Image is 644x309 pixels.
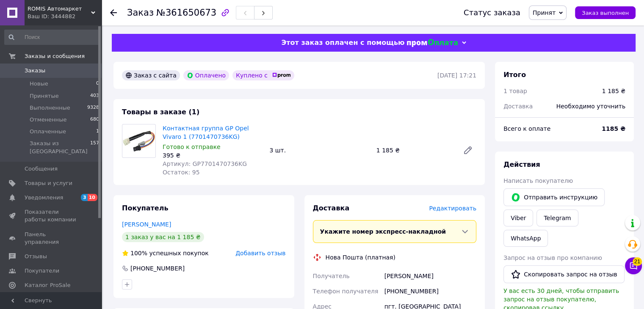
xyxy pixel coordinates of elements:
[464,8,520,17] div: Статус заказа
[183,70,229,80] div: Оплачено
[582,10,629,16] span: Заказ выполнен
[122,249,209,257] div: успешных покупок
[96,128,99,135] span: 1
[313,204,350,212] span: Доставка
[90,116,99,124] span: 680
[503,177,573,184] span: Написать покупателю
[503,210,533,226] a: Viber
[87,104,99,112] span: 9328
[503,160,540,168] span: Действия
[30,140,90,155] span: Заказы из [GEOGRAPHIC_DATA]
[235,250,285,257] span: Добавить отзыв
[122,130,155,152] img: Контактная группа GP Opel Vivaro 1 (7701470736KG)
[533,9,556,16] span: Принят
[122,108,199,116] span: Товары в заказе (1)
[25,52,85,60] span: Заказы и сообщения
[232,70,294,80] div: Куплено с
[25,194,63,201] span: Уведомления
[503,254,602,261] span: Запрос на отзыв про компанию
[127,8,154,18] span: Заказ
[503,103,533,110] span: Доставка
[130,264,185,273] div: [PHONE_NUMBER]
[536,210,578,226] a: Telegram
[130,250,147,257] span: 100%
[25,208,78,223] span: Показатели работы компании
[25,67,45,74] span: Заказы
[281,39,404,47] span: Этот заказ оплачен с помощью
[25,165,58,173] span: Сообщения
[503,230,548,247] a: WhatsApp
[163,160,247,167] span: Артикул: GP7701470736KG
[407,39,458,47] img: evopay logo
[30,128,66,135] span: Оплаченные
[602,87,625,95] div: 1 185 ₴
[25,281,70,289] span: Каталог ProSale
[633,257,642,266] span: 21
[110,8,117,17] div: Вернуться назад
[122,221,171,228] a: [PERSON_NAME]
[30,92,59,100] span: Принятые
[25,267,59,275] span: Покупатели
[122,204,168,212] span: Покупатель
[503,71,526,79] span: Итого
[163,125,249,140] a: Контактная группа GP Opel Vivaro 1 (7701470736KG)
[163,169,200,176] span: Остаток: 95
[575,6,636,19] button: Заказ выполнен
[383,268,478,284] div: [PERSON_NAME]
[96,80,99,88] span: 0
[88,194,97,201] span: 10
[323,253,398,262] div: Нова Пошта (платная)
[373,144,456,156] div: 1 185 ₴
[4,30,100,45] input: Поиск
[320,228,446,235] span: Укажите номер экспресс-накладной
[437,72,476,79] time: [DATE] 17:21
[122,232,204,242] div: 1 заказ у вас на 1 185 ₴
[429,205,476,212] span: Редактировать
[503,88,527,94] span: 1 товар
[30,104,70,112] span: Выполненные
[163,143,221,150] span: Готово к отправке
[503,125,550,132] span: Всего к оплате
[266,144,373,156] div: 3 шт.
[25,231,78,246] span: Панель управления
[503,265,625,283] button: Скопировать запрос на отзыв
[25,253,47,260] span: Отзывы
[313,288,379,295] span: Телефон получателя
[122,70,180,80] div: Заказ с сайта
[30,116,66,124] span: Отмененные
[272,73,291,78] img: prom
[602,125,625,132] b: 1185 ₴
[551,97,630,116] div: Необходимо уточнить
[503,188,605,206] button: Отправить инструкцию
[28,5,91,13] span: ROMIS Автомаркет
[28,13,102,20] div: Ваш ID: 3444882
[163,151,263,160] div: 395 ₴
[383,284,478,299] div: [PHONE_NUMBER]
[90,140,99,155] span: 157
[156,8,216,18] span: №361650673
[459,142,476,159] a: Редактировать
[313,273,350,279] span: Получатель
[25,179,72,187] span: Товары и услуги
[30,80,48,88] span: Новые
[625,257,642,274] button: Чат с покупателем21
[81,194,88,201] span: 3
[90,92,99,100] span: 403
